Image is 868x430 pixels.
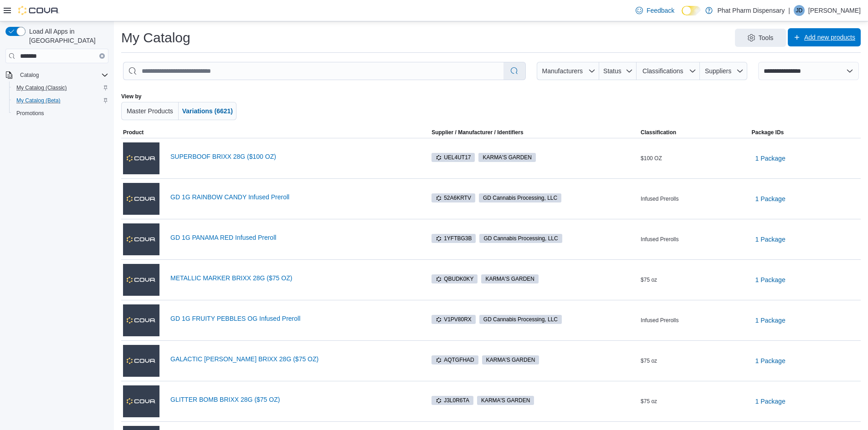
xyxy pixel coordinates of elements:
[477,396,534,405] span: KARMA'S GARDEN
[752,271,789,289] button: 1 Package
[483,194,557,202] span: GD Cannabis Processing, LLC
[639,396,750,407] div: $75 oz
[599,62,637,80] button: Status
[705,67,731,75] span: Suppliers
[123,142,159,174] img: SUPERBOOF BRIXX 28G ($100 OZ)
[121,93,141,100] label: View by
[639,355,750,366] div: $75 oz
[639,193,750,204] div: Infused Prerolls
[436,234,472,243] span: 1YFTBG3B
[788,5,790,16] p: |
[804,33,855,42] span: Add new products
[431,315,476,324] span: V1PV80RX
[479,315,562,324] span: GD Cannabis Processing, LLC
[16,97,61,104] span: My Catalog (Beta)
[170,234,415,241] a: GD 1G PANAMA RED Infused Preroll
[170,355,415,363] a: GALACTIC [PERSON_NAME] BRIXX 28G ($75 OZ)
[123,304,159,336] img: GD 1G FRUITY PEBBLES OG Infused Preroll
[481,274,539,283] span: KARMA'S GARDEN
[752,352,789,370] button: 1 Package
[752,311,789,329] button: 1 Package
[755,356,786,365] span: 1 Package
[436,315,472,324] span: V1PV80RX
[431,129,523,136] div: Supplier / Manufacturer / Identifiers
[755,154,786,163] span: 1 Package
[170,153,415,160] a: SUPERBOOF BRIXX 28G ($100 OZ)
[13,108,108,119] span: Promotions
[170,193,415,201] a: GD 1G RAINBOW CANDY Infused Preroll
[127,107,173,115] span: Master Products
[123,385,159,417] img: GLITTER BOMB BRIXX 28G ($75 OZ)
[483,315,558,324] span: GD Cannabis Processing, LLC
[182,107,233,115] span: Variations (6621)
[9,107,112,120] button: Promotions
[752,129,784,136] span: Package IDs
[2,69,112,81] button: Catalog
[16,110,44,117] span: Promotions
[431,234,476,243] span: 1YFTBG3B
[170,396,415,403] a: GLITTER BOMB BRIXX 28G ($75 OZ)
[755,235,786,244] span: 1 Package
[121,102,179,120] button: Master Products
[431,355,478,364] span: AQTGFHAD
[431,274,478,283] span: QBUDK0KY
[642,67,683,75] span: Classifications
[755,194,786,203] span: 1 Package
[717,5,785,16] p: Phat Pharm Dispensary
[759,33,774,42] span: Tools
[752,392,789,410] button: 1 Package
[179,102,236,120] button: Variations (6621)
[123,223,159,255] img: GD 1G PANAMA RED Infused Preroll
[13,82,71,93] a: My Catalog (Classic)
[755,316,786,325] span: 1 Package
[26,27,108,45] span: Load All Apps in [GEOGRAPHIC_DATA]
[479,234,562,243] span: GD Cannabis Processing, LLC
[637,62,700,80] button: Classifications
[796,5,803,16] span: JD
[483,153,532,162] span: KARMA'S GARDEN
[123,129,144,136] span: Product
[436,275,473,283] span: QBUDK0KY
[121,29,190,47] h1: My Catalog
[788,28,861,46] button: Add new products
[755,397,786,406] span: 1 Package
[99,53,105,59] button: Clear input
[478,153,536,162] span: KARMA'S GARDEN
[170,274,415,282] a: METALLIC MARKER BRIXX 28G ($75 OZ)
[682,6,701,15] input: Dark Mode
[752,230,789,248] button: 1 Package
[700,62,747,80] button: Suppliers
[9,81,112,94] button: My Catalog (Classic)
[794,5,805,16] div: Jordan Dill
[20,71,39,79] span: Catalog
[123,345,159,377] img: GALACTIC RUNTZ BRIXX 28G ($75 OZ)
[16,70,108,81] span: Catalog
[537,62,599,80] button: Manufacturers
[482,355,539,364] span: KARMA'S GARDEN
[483,234,558,243] span: GD Cannabis Processing, LLC
[436,356,474,364] span: AQTGFHAD
[431,193,475,202] span: 52A6KRTV
[481,396,530,405] span: KARMA'S GARDEN
[752,190,789,208] button: 1 Package
[735,29,786,47] button: Tools
[542,67,583,75] span: Manufacturers
[170,315,415,322] a: GD 1G FRUITY PEBBLES OG Infused Preroll
[808,5,861,16] p: [PERSON_NAME]
[9,94,112,107] button: My Catalog (Beta)
[639,234,750,245] div: Infused Prerolls
[752,149,789,167] button: 1 Package
[486,356,535,364] span: KARMA'S GARDEN
[639,274,750,285] div: $75 oz
[603,67,621,75] span: Status
[18,6,59,15] img: Cova
[123,264,159,296] img: METALLIC MARKER BRIXX 28G ($75 OZ)
[431,396,473,405] span: J3L0R6TA
[13,82,108,93] span: My Catalog (Classic)
[13,108,48,119] a: Promotions
[419,129,523,136] span: Supplier / Manufacturer / Identifiers
[13,95,108,106] span: My Catalog (Beta)
[5,65,108,143] nav: Complex example
[641,129,676,136] span: Classification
